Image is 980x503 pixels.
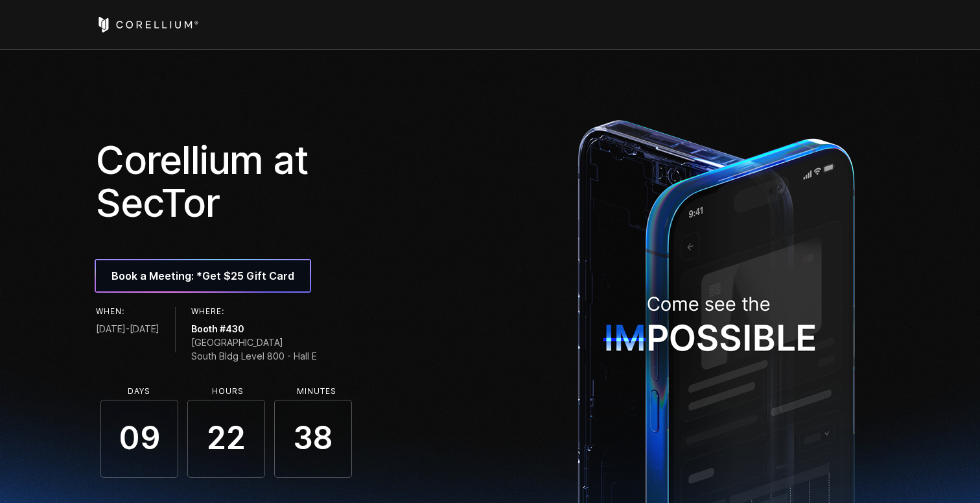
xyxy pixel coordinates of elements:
[191,307,317,316] h6: Where:
[274,400,352,478] span: 38
[187,400,265,478] span: 22
[100,387,178,396] li: Days
[96,260,310,291] a: Book a Meeting: *Get $25 Gift Card
[96,322,159,336] span: [DATE]-[DATE]
[191,336,317,363] span: [GEOGRAPHIC_DATA] South Bldg Level 800 - Hall E
[189,387,266,396] li: Hours
[96,138,481,224] h1: Corellium at SecTor
[191,322,317,336] span: Booth #430
[277,387,355,396] li: Minutes
[100,400,178,478] span: 09
[96,17,199,32] a: Corellium Home
[111,268,294,284] span: Book a Meeting: *Get $25 Gift Card
[96,307,159,316] h6: When:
